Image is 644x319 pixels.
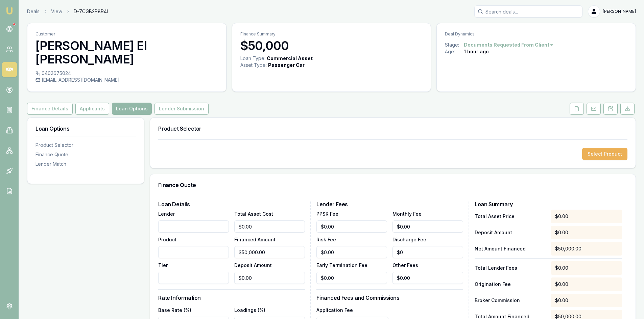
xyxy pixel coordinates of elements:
input: $ [316,246,387,258]
div: Stage: [445,42,464,48]
h3: Rate Information [158,295,305,300]
input: $ [234,220,305,233]
p: Origination Fee [475,281,546,288]
div: Asset Type : [240,62,267,69]
a: Loan Options [111,103,153,115]
button: Finance Details [27,103,73,115]
nav: breadcrumb [27,8,108,15]
label: Total Asset Cost [234,211,273,217]
img: emu-icon-u.png [5,7,14,15]
p: Broker Commission [475,297,546,304]
button: Loan Options [112,103,152,115]
label: Other Fees [392,262,418,268]
p: Finance Summary [240,31,423,37]
input: $ [392,220,463,233]
p: Customer [35,31,218,37]
div: Lender Match [35,161,136,167]
label: Loadings (%) [234,307,265,313]
a: View [51,8,62,15]
h3: [PERSON_NAME] El [PERSON_NAME] [35,39,218,66]
div: $0.00 [551,261,622,275]
h3: Financed Fees and Commissions [316,295,463,300]
p: Deposit Amount [475,229,546,236]
h3: $50,000 [240,39,423,52]
input: Search deals [474,5,582,18]
label: PPSR Fee [316,211,338,217]
button: Applicants [75,103,109,115]
label: Early Termination Fee [316,262,367,268]
h3: Loan Options [35,126,136,131]
h3: Loan Summary [475,202,622,207]
h3: Loan Details [158,202,305,207]
div: Loan Type: [240,55,265,62]
a: Finance Details [27,103,74,115]
label: Lender [158,211,175,217]
p: Net Amount Financed [475,245,546,252]
span: [PERSON_NAME] [603,9,636,14]
div: 1 hour ago [464,48,489,55]
div: Commercial Asset [267,55,313,62]
label: Tier [158,262,168,268]
label: Deposit Amount [234,262,272,268]
label: Application Fee [316,307,353,313]
a: Applicants [74,103,111,115]
div: $0.00 [551,226,622,239]
p: Total Lender Fees [475,265,546,271]
input: $ [234,246,305,258]
span: D-7CGB2P8R4I [74,8,108,15]
h3: Finance Quote [158,182,627,188]
label: Financed Amount [234,237,276,242]
a: Deals [27,8,40,15]
p: Deal Dynamics [445,31,627,37]
div: Age: [445,48,464,55]
div: 0402675024 [35,70,218,77]
label: Product [158,237,176,242]
input: $ [316,272,387,284]
label: Risk Fee [316,237,336,242]
h3: Product Selector [158,126,627,131]
button: Select Product [582,148,627,160]
div: $0.00 [551,210,622,223]
input: $ [234,272,305,284]
label: Base Rate (%) [158,307,191,313]
input: $ [316,220,387,233]
div: $50,000.00 [551,242,622,256]
p: Total Asset Price [475,213,546,220]
h3: Lender Fees [316,202,463,207]
div: Passenger Car [268,62,305,69]
a: Lender Submission [153,103,210,115]
div: $0.00 [551,277,622,291]
button: Lender Submission [154,103,209,115]
div: Finance Quote [35,151,136,158]
input: $ [392,272,463,284]
input: $ [392,246,463,258]
label: Discharge Fee [392,237,426,242]
button: Documents Requested From Client [464,42,554,48]
div: [EMAIL_ADDRESS][DOMAIN_NAME] [35,77,218,83]
div: Product Selector [35,142,136,149]
div: $0.00 [551,294,622,307]
label: Monthly Fee [392,211,422,217]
